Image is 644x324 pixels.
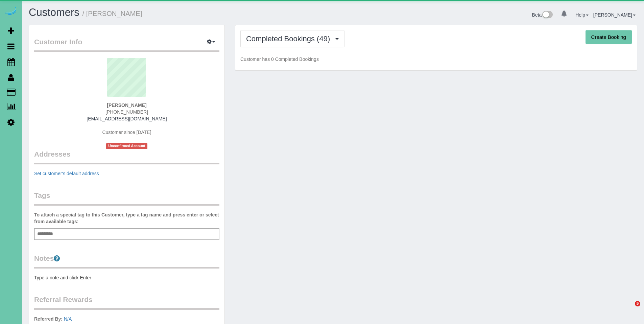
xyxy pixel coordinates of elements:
strong: [PERSON_NAME] [107,102,146,108]
span: [PHONE_NUMBER] [105,109,148,115]
iframe: Intercom live chat [621,301,637,317]
a: [EMAIL_ADDRESS][DOMAIN_NAME] [87,116,167,121]
legend: Customer Info [34,37,219,52]
legend: Referral Rewards [34,295,219,310]
p: Customer has 0 Completed Bookings [240,56,632,63]
a: Customers [29,6,79,18]
span: Unconfirmed Account [106,143,147,149]
button: Create Booking [586,30,632,44]
button: Completed Bookings (49) [240,30,344,47]
a: Set customer's default address [34,171,99,176]
span: Customer since [DATE] [102,130,151,135]
img: Automaid Logo [4,7,18,16]
a: N/A [64,316,72,322]
label: Referred By: [34,316,63,322]
a: [PERSON_NAME] [593,12,636,18]
img: New interface [542,11,553,20]
legend: Notes [34,253,219,269]
span: Completed Bookings (49) [246,34,333,43]
a: Beta [532,12,553,18]
pre: Type a note and click Enter [34,274,219,281]
a: Help [575,12,589,18]
legend: Tags [34,190,219,206]
span: 5 [635,301,640,306]
small: / [PERSON_NAME] [82,10,142,17]
label: To attach a special tag to this Customer, type a tag name and press enter or select from availabl... [34,211,219,225]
